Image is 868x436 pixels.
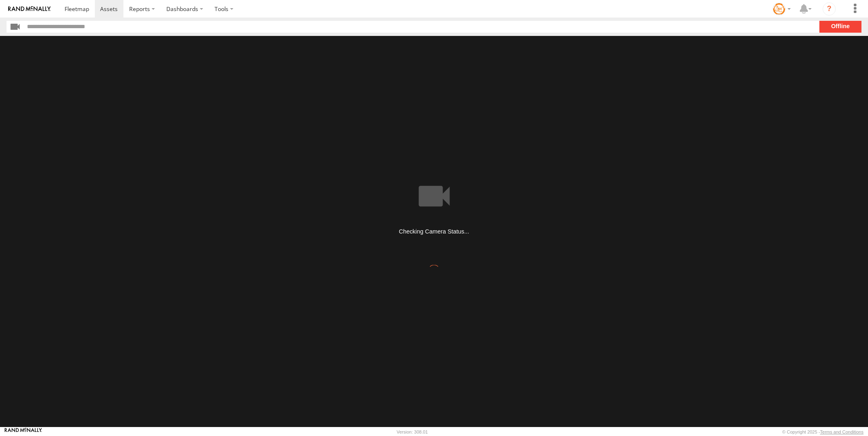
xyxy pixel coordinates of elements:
i: ? [823,2,836,16]
div: © Copyright 2025 - [782,429,864,434]
img: rand-logo.svg [8,6,51,12]
div: Tommy Stauffer [770,3,794,15]
div: Version: 308.01 [397,429,428,434]
a: Terms and Conditions [820,429,864,434]
a: Visit our Website [4,428,42,436]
